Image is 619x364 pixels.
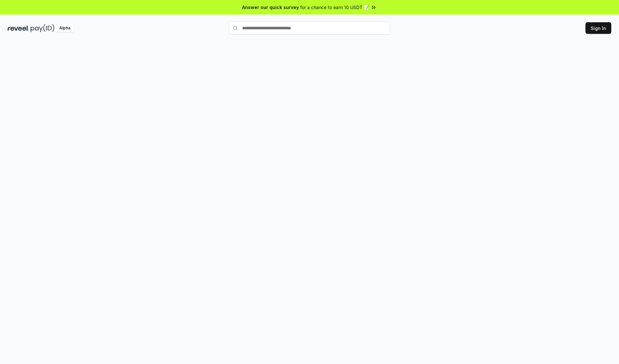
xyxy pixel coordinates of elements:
img: pay_id [31,24,54,32]
div: Alpha [56,24,74,32]
button: Sign In [585,22,611,34]
span: Answer our quick survey [242,4,299,11]
span: for a chance to earn 10 USDT 📝 [300,4,369,11]
img: reveel_dark [8,24,29,32]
